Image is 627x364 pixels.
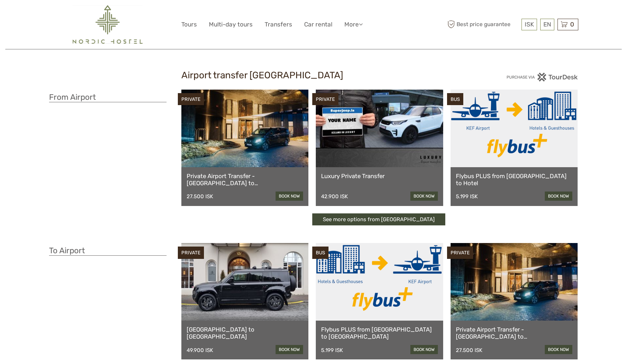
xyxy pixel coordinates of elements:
[321,326,438,340] a: Flybus PLUS from [GEOGRAPHIC_DATA] to [GEOGRAPHIC_DATA]
[312,93,338,105] div: PRIVATE
[540,19,554,30] div: EN
[187,326,303,340] a: [GEOGRAPHIC_DATA] to [GEOGRAPHIC_DATA]
[178,93,204,105] div: PRIVATE
[178,247,204,259] div: PRIVATE
[446,19,520,30] span: Best price guarantee
[276,345,303,354] a: book now
[545,345,572,354] a: book now
[410,192,438,201] a: book now
[410,345,438,354] a: book now
[321,193,348,200] div: 42.900 ISK
[312,247,328,259] div: BUS
[569,21,575,28] span: 0
[456,172,573,187] a: Flybus PLUS from [GEOGRAPHIC_DATA] to Hotel
[456,326,573,340] a: Private Airport Transfer - [GEOGRAPHIC_DATA] to [GEOGRAPHIC_DATA]
[447,93,463,105] div: BUS
[187,193,213,200] div: 27.500 ISK
[304,19,332,30] a: Car rental
[447,247,473,259] div: PRIVATE
[456,193,478,200] div: 5.199 ISK
[321,172,438,180] a: Luxury Private Transfer
[187,172,303,187] a: Private Airport Transfer - [GEOGRAPHIC_DATA] to [GEOGRAPHIC_DATA]
[181,70,446,81] h2: Airport transfer [GEOGRAPHIC_DATA]
[545,192,572,201] a: book now
[344,19,363,30] a: More
[181,19,197,30] a: Tours
[187,347,213,353] div: 49.900 ISK
[456,347,482,353] div: 27.500 ISK
[49,92,167,102] h3: From Airport
[265,19,292,30] a: Transfers
[49,246,167,256] h3: To Airport
[276,192,303,201] a: book now
[312,213,445,226] a: See more options from [GEOGRAPHIC_DATA]
[525,21,534,28] span: ISK
[506,73,578,81] img: PurchaseViaTourDesk.png
[73,5,143,44] img: 2454-61f15230-a6bf-4303-aa34-adabcbdb58c5_logo_big.png
[321,347,343,353] div: 5.199 ISK
[209,19,253,30] a: Multi-day tours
